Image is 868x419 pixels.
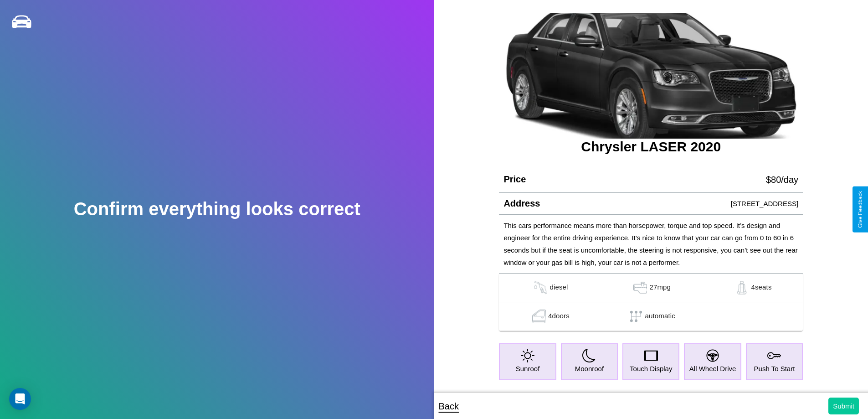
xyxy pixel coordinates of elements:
p: 4 seats [751,281,771,295]
p: This cars performance means more than horsepower, torque and top speed. It’s design and engineer ... [503,219,798,269]
div: Give Feedback [857,191,863,228]
h3: Chrysler LASER 2020 [499,139,803,155]
p: 27 mpg [649,281,671,295]
h4: Price [503,174,526,185]
h4: Address [503,198,540,209]
button: Submit [828,398,859,414]
img: gas [631,281,649,295]
p: 4 doors [548,310,570,323]
p: [STREET_ADDRESS] [731,197,798,210]
h2: Confirm everything looks correct [74,199,360,219]
p: All Wheel Drive [689,362,736,375]
p: Sunroof [516,362,540,375]
img: gas [733,281,751,295]
p: diesel [550,281,568,295]
table: simple table [499,274,803,331]
p: Push To Start [754,362,795,375]
p: Moonroof [575,362,604,375]
p: Back [439,398,459,414]
p: automatic [645,310,675,323]
p: Touch Display [630,362,672,375]
p: $ 80 /day [766,171,798,188]
img: gas [530,310,548,323]
img: gas [531,281,550,295]
div: Open Intercom Messenger [9,388,31,410]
